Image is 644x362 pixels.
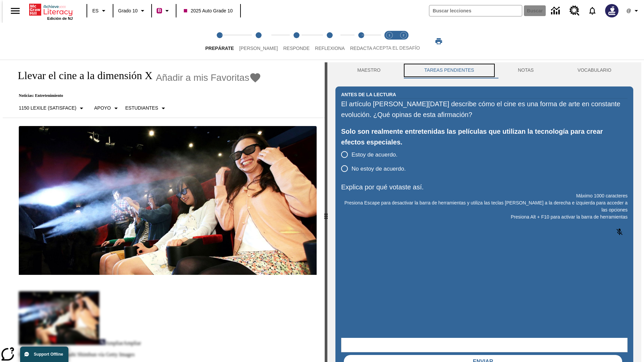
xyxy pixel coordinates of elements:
button: Escoja un nuevo avatar [601,2,623,19]
button: Seleccione Lexile, 1150 Lexile (Satisface) [16,102,88,114]
div: activity [327,62,641,362]
body: Explica por qué votaste así. Máximo 1000 caracteres Presiona Alt + F10 para activar la barra de h... [3,5,98,11]
span: 2025 Auto Grade 10 [184,7,232,14]
div: Portada [29,2,73,20]
button: Acepta el desafío contesta step 2 of 2 [394,23,413,60]
span: Responde [283,46,310,51]
button: Grado: Grado 10, Elige un grado [115,5,149,17]
span: B [158,6,161,15]
span: Prepárate [205,46,234,51]
button: Tipo de apoyo, Apoyo [92,102,123,114]
p: Presiona Alt + F10 para activar la barra de herramientas [341,214,628,221]
span: Support Offline [34,352,63,357]
button: Boost El color de la clase es rojo violeta. Cambiar el color de la clase. [154,5,174,17]
span: Estoy de acuerdo. [352,150,397,159]
button: NOTAS [496,62,556,78]
span: No estoy de acuerdo. [352,165,406,173]
div: poll [341,147,411,176]
button: Abrir el menú lateral [5,1,25,21]
a: Notificaciones [584,2,601,19]
text: 2 [402,34,404,37]
button: Responde step 3 of 5 [278,23,315,60]
img: Avatar [605,4,619,17]
span: Redacta [350,46,372,51]
button: Imprimir [428,35,449,47]
p: 1150 Lexile (Satisface) [19,105,76,112]
span: [PERSON_NAME] [239,46,278,51]
div: reading [3,62,325,359]
span: Grado 10 [118,7,138,14]
button: TAREAS PENDIENTES [402,62,496,78]
span: Añadir a mis Favoritas [156,72,250,83]
a: Centro de información [547,2,566,20]
span: Edición de NJ [47,16,73,20]
div: Pulsa la tecla de intro o la barra espaciadora y luego presiona las flechas de derecha e izquierd... [325,62,327,362]
button: Seleccionar estudiante [123,102,170,114]
button: Support Offline [20,347,68,362]
button: Añadir a mis Favoritas - Llevar el cine a la dimensión X [156,72,262,83]
img: El panel situado frente a los asientos rocía con agua nebulizada al feliz público en un cine equi... [19,126,317,275]
p: Presiona Escape para desactivar la barra de herramientas y utiliza las teclas [PERSON_NAME] a la ... [341,199,628,214]
button: Haga clic para activar la función de reconocimiento de voz [611,224,628,240]
div: Solo son realmente entretenidas las películas que utilizan la tecnología para crear efectos espec... [341,126,628,147]
p: Máximo 1000 caracteres [341,192,628,199]
div: El artículo [PERSON_NAME][DATE] describe cómo el cine es una forma de arte en constante evolución... [341,99,628,120]
button: Lenguaje: ES, Selecciona un idioma [89,5,111,17]
text: 1 [388,34,390,37]
p: Estudiantes [125,105,158,112]
button: Reflexiona step 4 of 5 [310,23,350,60]
h1: Llevar el cine a la dimensión X [11,69,153,82]
input: Buscar campo [429,5,522,16]
button: Lee step 2 of 5 [234,23,283,60]
a: Centro de recursos, Se abrirá en una pestaña nueva. [566,2,584,20]
button: Redacta step 5 of 5 [345,23,378,60]
button: VOCABULARIO [555,62,633,78]
span: @ [626,7,631,14]
button: Perfil/Configuración [623,5,644,17]
span: ES [92,7,99,14]
p: Noticias: Entretenimiento [11,93,261,98]
button: Acepta el desafío lee step 1 of 2 [380,23,399,60]
button: Maestro [335,62,402,78]
p: Explica por qué votaste así. [341,182,628,192]
p: Apoyo [94,105,111,112]
div: Instructional Panel Tabs [335,62,633,78]
h2: Antes de la lectura [341,91,396,98]
button: Prepárate step 1 of 5 [200,23,239,60]
span: Reflexiona [315,46,345,51]
span: ACEPTA EL DESAFÍO [373,45,420,51]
